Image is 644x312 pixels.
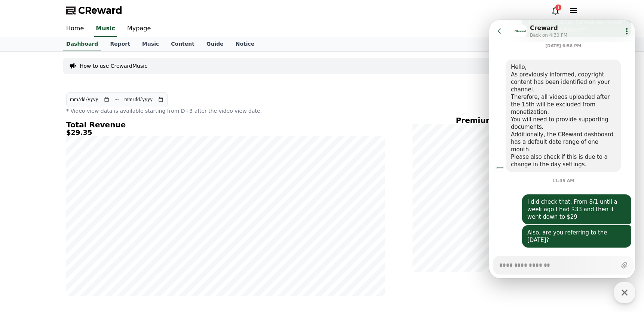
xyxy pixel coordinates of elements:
[63,37,101,51] a: Dashboard
[66,107,385,115] p: * Video view data is available starting from D+3 after the video view date.
[60,21,90,37] a: Home
[80,62,147,70] a: How to use CrewardMusic
[66,129,385,136] h5: $29.35
[66,4,122,16] a: CReward
[78,4,122,16] span: CReward
[551,6,560,15] a: 1
[121,21,157,37] a: Mypage
[412,116,560,124] h4: Premium View
[230,37,261,51] a: Notice
[136,37,165,51] a: Music
[94,21,117,37] a: Music
[104,37,136,51] a: Report
[114,95,119,104] p: ~
[66,121,385,129] h4: Total Revenue
[555,4,561,10] div: 1
[165,37,200,51] a: Content
[489,20,635,278] iframe: Channel chat
[200,37,230,51] a: Guide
